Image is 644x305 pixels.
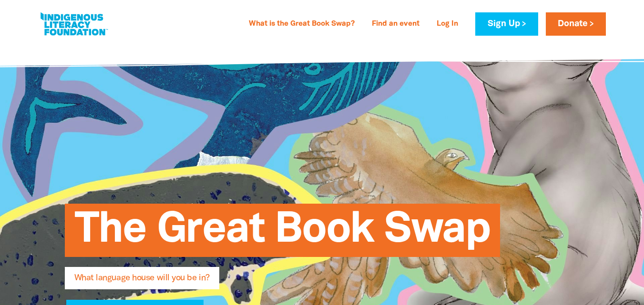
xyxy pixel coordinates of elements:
[74,211,491,257] span: The Great Book Swap
[366,17,425,32] a: Find an event
[243,17,360,32] a: What is the Great Book Swap?
[546,12,606,36] a: Donate
[431,17,464,32] a: Log In
[74,274,210,289] span: What language house will you be in?
[475,12,538,36] a: Sign Up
